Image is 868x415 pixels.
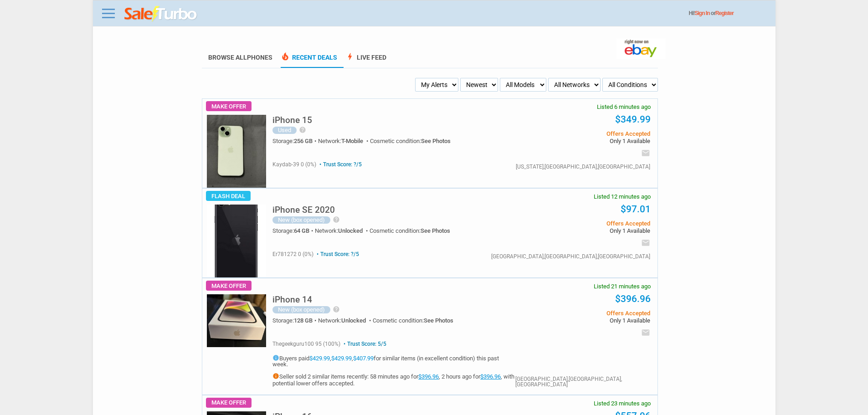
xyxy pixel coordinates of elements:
i: info [272,373,279,379]
i: email [641,328,650,337]
span: kaydab-39 0 (0%) [272,161,316,168]
div: Network: [315,228,370,234]
span: 64 GB [294,227,309,234]
div: New (box opened) [272,216,330,224]
div: [GEOGRAPHIC_DATA],[GEOGRAPHIC_DATA],[GEOGRAPHIC_DATA] [491,254,650,259]
span: Offers Accepted [513,131,650,137]
span: Offers Accepted [513,310,650,316]
a: iPhone 14 [272,297,312,304]
h5: iPhone 15 [272,116,312,124]
span: Make Offer [206,101,252,111]
span: Trust Score: ?/5 [315,251,359,257]
span: Listed 21 minutes ago [594,283,651,289]
span: Flash Deal [206,191,251,201]
h5: iPhone SE 2020 [272,205,335,214]
a: $396.96 [480,373,501,380]
div: Network: [318,318,373,323]
img: s-l225.jpg [207,115,266,188]
a: Browse AllPhones [208,54,272,61]
a: iPhone 15 [272,118,312,124]
a: local_fire_departmentRecent Deals [281,54,337,68]
div: Storage: [272,228,315,234]
img: s-l225.jpg [207,205,266,277]
a: Register [715,10,734,16]
a: boltLive Feed [345,54,386,68]
span: Hi! [689,10,695,16]
a: $429.99 [309,355,330,362]
span: 256 GB [294,138,313,144]
i: email [641,238,650,247]
h5: Buyers paid , , for similar items (in excellent condition) this past week. [272,354,515,367]
span: Trust Score: ?/5 [318,161,362,168]
span: bolt [345,52,354,61]
a: $396.96 [615,293,651,304]
i: info [272,354,279,361]
div: Used [272,127,297,134]
span: See Photos [421,227,450,234]
a: $97.01 [621,204,651,215]
span: Only 1 Available [513,228,650,234]
div: Cosmetic condition: [373,318,453,323]
i: help [333,216,340,223]
div: Storage: [272,318,318,323]
img: saleturbo.com - Online Deals and Discount Coupons [124,6,198,22]
span: local_fire_department [281,52,290,61]
a: $407.99 [353,355,374,362]
span: Listed 6 minutes ago [597,104,651,110]
div: [US_STATE],[GEOGRAPHIC_DATA],[GEOGRAPHIC_DATA] [516,164,650,169]
h5: iPhone 14 [272,295,312,304]
span: Make Offer [206,281,252,291]
a: $396.96 [418,373,439,380]
span: thegeekguru100 95 (100%) [272,341,340,347]
div: Cosmetic condition: [370,228,450,234]
i: email [641,149,650,158]
i: help [299,126,306,133]
span: Only 1 Available [513,318,650,323]
div: Network: [318,138,370,144]
span: er781272 0 (0%) [272,251,313,257]
span: Only 1 Available [513,138,650,144]
a: $429.99 [331,355,352,362]
div: Storage: [272,138,318,144]
span: Unlocked [338,227,363,234]
span: or [711,10,734,16]
h5: Seller sold 2 similar items recently: 58 minutes ago for , 2 hours ago for , with potential lower... [272,373,515,387]
a: iPhone SE 2020 [272,207,335,214]
a: Sign In [695,10,710,16]
span: Unlocked [341,317,366,324]
span: See Photos [421,138,451,144]
div: [GEOGRAPHIC_DATA],[GEOGRAPHIC_DATA],[GEOGRAPHIC_DATA] [515,376,650,387]
span: Trust Score: 5/5 [342,341,386,347]
span: Make Offer [206,398,252,408]
span: Listed 23 minutes ago [594,400,651,406]
span: See Photos [424,317,453,324]
span: Listed 12 minutes ago [594,194,651,200]
div: Cosmetic condition: [370,138,451,144]
span: Phones [247,54,272,61]
span: T-Mobile [341,138,363,144]
i: help [333,306,340,313]
a: $349.99 [615,114,651,125]
img: s-l225.jpg [207,294,266,347]
span: Offers Accepted [513,220,650,226]
span: 128 GB [294,317,313,324]
div: New (box opened) [272,306,330,313]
